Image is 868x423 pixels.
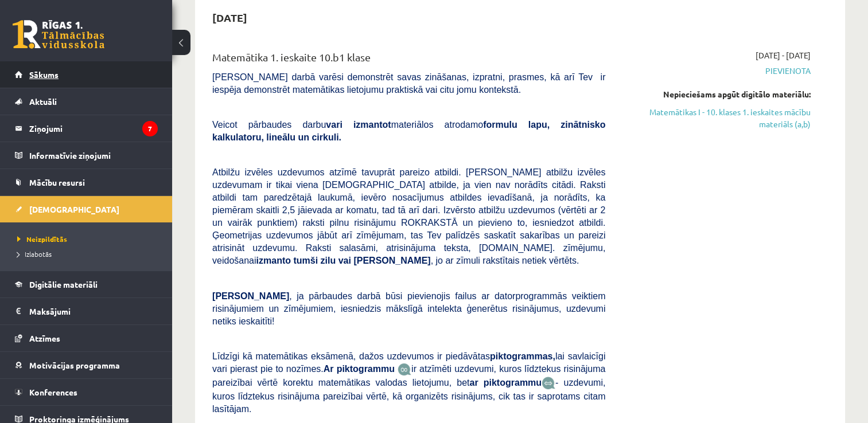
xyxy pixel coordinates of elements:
b: vari izmantot [326,120,391,130]
span: , ja pārbaudes darbā būsi pievienojis failus ar datorprogrammās veiktiem risinājumiem un zīmējumi... [212,291,605,326]
div: Nepieciešams apgūt digitālo materiālu: [622,88,811,100]
a: Rīgas 1. Tālmācības vidusskola [13,20,104,49]
b: ar piktogrammu [469,378,542,387]
span: Atzīmes [29,333,60,343]
span: Neizpildītās [17,234,67,244]
b: Ar piktogrammu [324,364,395,374]
span: Aktuāli [29,96,57,107]
a: Sākums [15,61,158,88]
div: Matemātika 1. ieskaite 10.b1 klase [212,49,605,70]
b: formulu lapu, zinātnisko kalkulatoru, lineālu un cirkuli. [212,120,605,142]
a: [DEMOGRAPHIC_DATA] [15,196,158,222]
i: 7 [142,121,158,136]
legend: Informatīvie ziņojumi [29,142,158,169]
a: Motivācijas programma [15,352,158,378]
a: Aktuāli [15,88,158,115]
span: Izlabotās [17,249,52,258]
legend: Maksājumi [29,298,158,324]
a: Izlabotās [17,249,161,259]
a: Digitālie materiāli [15,271,158,297]
span: Pievienota [622,65,811,77]
a: Ziņojumi7 [15,115,158,142]
span: Atbilžu izvēles uzdevumos atzīmē tavuprāt pareizo atbildi. [PERSON_NAME] atbilžu izvēles uzdevuma... [212,167,605,265]
img: wKvN42sLe3LLwAAAABJRU5ErkJggg== [542,377,555,390]
b: izmanto [256,256,291,265]
span: Veicot pārbaudes darbu materiālos atrodamo [212,120,605,142]
span: Mācību resursi [29,177,85,187]
legend: Ziņojumi [29,115,158,142]
b: piktogrammas, [490,351,555,361]
a: Matemātikas I - 10. klases 1. ieskaites mācību materiāls (a,b) [622,106,811,130]
a: Neizpildītās [17,234,161,244]
b: tumši zilu vai [PERSON_NAME] [293,256,430,265]
a: Atzīmes [15,325,158,351]
span: Digitālie materiāli [29,279,98,289]
a: Maksājumi [15,298,158,324]
span: [PERSON_NAME] [212,291,289,301]
span: Motivācijas programma [29,360,120,370]
span: Sākums [29,69,59,80]
a: Informatīvie ziņojumi [15,142,158,169]
img: JfuEzvunn4EvwAAAAASUVORK5CYII= [398,363,411,376]
span: Līdzīgi kā matemātikas eksāmenā, dažos uzdevumos ir piedāvātas lai savlaicīgi vari pierast pie to... [212,351,605,374]
span: [DATE] - [DATE] [756,49,811,61]
span: [DEMOGRAPHIC_DATA] [29,204,119,214]
a: Mācību resursi [15,169,158,195]
h2: [DATE] [201,4,259,31]
span: [PERSON_NAME] darbā varēsi demonstrēt savas zināšanas, izpratni, prasmes, kā arī Tev ir iespēja d... [212,72,605,95]
span: - uzdevumi, kuros līdztekus risinājuma pareizībai vērtē, kā organizēts risinājums, cik tas ir sap... [212,378,605,414]
a: Konferences [15,379,158,405]
span: Konferences [29,387,77,397]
